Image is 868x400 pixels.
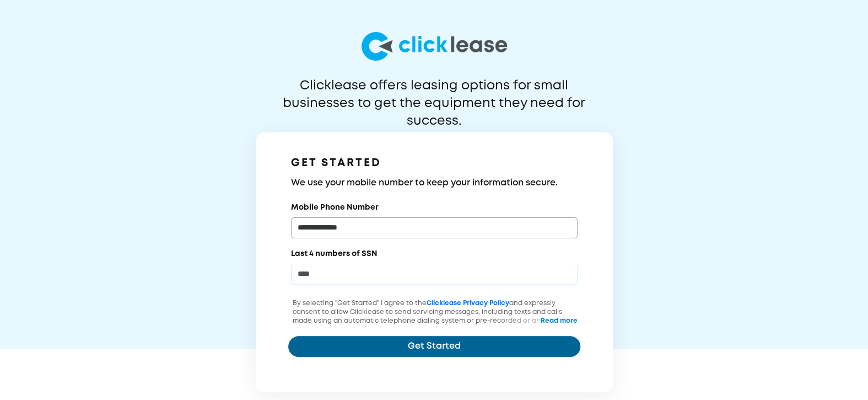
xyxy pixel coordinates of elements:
a: Clicklease Privacy Policy [427,300,509,306]
button: Get Started [288,336,580,357]
img: logo-larg [362,32,507,61]
p: By selecting "Get Started" I agree to the and expressly consent to allow Clicklease to send servi... [288,299,580,352]
h3: We use your mobile number to keep your information secure. [291,177,578,190]
p: Clicklease offers leasing options for small businesses to get the equipment they need for success. [256,77,612,113]
label: Mobile Phone Number [291,202,379,213]
label: Last 4 numbers of SSN [291,248,378,259]
h1: GET STARTED [291,154,578,172]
